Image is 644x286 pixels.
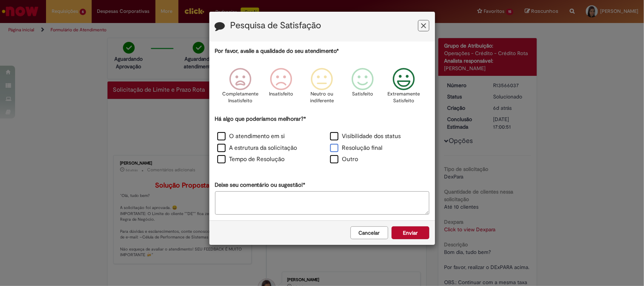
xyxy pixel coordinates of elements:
label: Deixe seu comentário ou sugestão!* [215,181,306,189]
p: Completamente Insatisfeito [222,91,258,105]
div: Há algo que poderíamos melhorar?* [215,115,429,166]
label: Visibilidade dos status [330,132,401,141]
div: Insatisfeito [262,62,300,114]
p: Extremamente Satisfeito [387,91,420,105]
label: A estrutura da solicitação [217,144,297,152]
div: Extremamente Satisfeito [384,62,423,114]
label: Outro [330,155,358,164]
button: Enviar [392,226,429,239]
label: Tempo de Resolução [217,155,285,164]
label: O atendimento em si [217,132,285,141]
div: Neutro ou indiferente [303,62,341,114]
label: Por favor, avalie a qualidade do seu atendimento* [215,47,339,55]
label: Pesquisa de Satisfação [231,21,321,31]
label: Resolução final [330,144,383,152]
div: Satisfeito [344,62,382,114]
button: Cancelar [350,226,388,239]
p: Insatisfeito [269,91,293,98]
p: Neutro ou indiferente [308,91,335,105]
p: Satisfeito [352,91,373,98]
div: Completamente Insatisfeito [221,62,260,114]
